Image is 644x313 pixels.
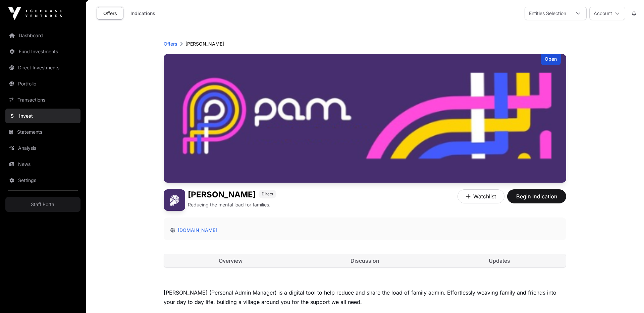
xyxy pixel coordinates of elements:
[507,189,566,203] button: Begin Indication
[188,201,270,208] p: Reducing the mental load for families.
[126,7,160,20] a: Indications
[5,109,80,123] a: Invest
[175,227,217,233] a: [DOMAIN_NAME]
[516,192,558,200] span: Begin Indication
[5,60,80,75] a: Direct Investments
[164,254,297,267] a: Overview
[164,189,185,211] img: PAM
[5,197,80,212] a: Staff Portal
[299,254,432,267] a: Discussion
[541,54,561,65] div: Open
[5,125,80,139] a: Statements
[5,28,80,43] a: Dashboard
[8,7,62,20] img: Icehouse Ventures Logo
[164,288,566,307] div: [PERSON_NAME] (Personal Admin Manager) is a digital tool to help reduce and share the load of fam...
[188,189,256,200] h1: [PERSON_NAME]
[5,92,80,107] a: Transactions
[507,196,566,203] a: Begin Indication
[5,44,80,59] a: Fund Investments
[433,254,566,267] a: Updates
[97,7,123,20] a: Offers
[262,191,273,197] span: Direct
[164,41,177,47] a: Offers
[525,7,570,20] div: Entities Selection
[458,189,504,203] button: Watchlist
[5,173,80,188] a: Settings
[5,76,80,91] a: Portfolio
[164,54,566,183] img: PAM
[5,157,80,172] a: News
[164,254,566,267] nav: Tabs
[5,141,80,155] a: Analysis
[185,41,224,47] p: [PERSON_NAME]
[589,7,625,20] button: Account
